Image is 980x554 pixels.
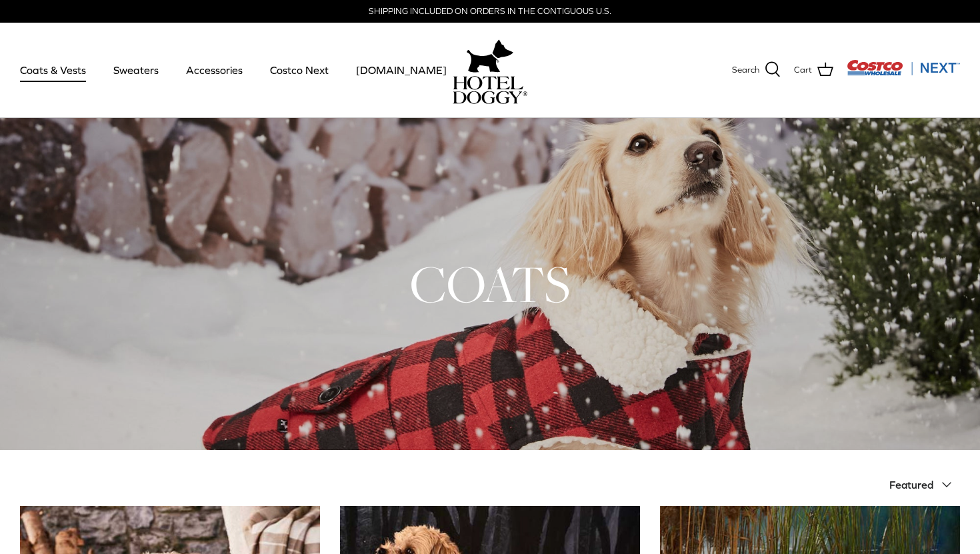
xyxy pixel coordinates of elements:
[453,76,527,104] img: hoteldoggycom
[889,470,960,499] button: Featured
[258,47,341,93] a: Costco Next
[101,47,171,93] a: Sweaters
[889,479,933,491] span: Featured
[344,47,459,93] a: [DOMAIN_NAME]
[847,59,960,76] img: Costco Next
[794,63,812,77] span: Cart
[8,47,98,93] a: Coats & Vests
[467,36,513,76] img: hoteldoggy.com
[847,68,960,78] a: Visit Costco Next
[20,251,960,317] h1: COATS
[174,47,255,93] a: Accessories
[453,36,527,104] a: hoteldoggy.com hoteldoggycom
[794,61,833,79] a: Cart
[732,61,781,79] a: Search
[732,63,759,77] span: Search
